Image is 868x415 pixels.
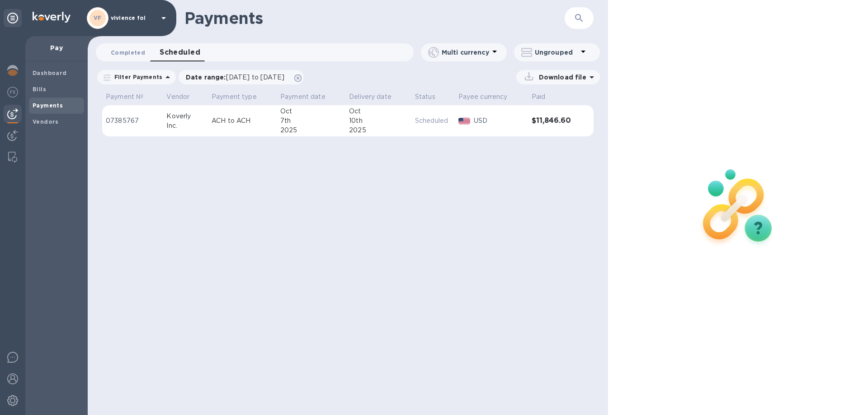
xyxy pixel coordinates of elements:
[33,43,80,52] p: Pay
[160,46,200,59] span: Scheduled
[349,126,408,135] div: 2025
[166,112,204,121] div: Koverly
[280,116,342,126] div: 7th
[106,92,155,102] span: Payment №
[442,48,489,57] p: Multi currency
[7,87,18,98] img: Foreign exchange
[33,86,46,93] b: Bills
[94,14,102,21] b: VF
[212,116,273,126] p: ACH to ACH
[111,15,156,21] p: vivience fol
[458,92,508,102] p: Payee currency
[212,92,269,102] span: Payment type
[280,107,342,116] div: Oct
[226,74,284,81] span: [DATE] to [DATE]
[532,92,546,102] p: Paid
[535,73,586,82] p: Download file
[349,92,392,102] p: Delivery date
[166,121,204,131] div: Inc.
[415,92,435,102] p: Status
[280,92,325,102] p: Payment date
[106,116,159,126] p: 07385767
[33,118,59,125] b: Vendors
[33,70,67,76] b: Dashboard
[184,9,565,28] h1: Payments
[280,126,342,135] div: 2025
[33,12,71,23] img: Logo
[111,48,145,57] span: Completed
[458,92,519,102] span: Payee currency
[349,107,408,116] div: Oct
[415,116,451,126] p: Scheduled
[415,92,447,102] span: Status
[166,92,201,102] span: Vendor
[474,116,524,126] p: USD
[349,116,408,126] div: 10th
[458,118,471,124] img: USD
[166,92,189,102] p: Vendor
[532,117,575,125] h3: $11,846.60
[349,92,403,102] span: Delivery date
[179,70,304,84] div: Date range:[DATE] to [DATE]
[4,9,22,27] div: Unpin categories
[106,92,143,102] p: Payment №
[280,92,337,102] span: Payment date
[212,92,257,102] p: Payment type
[535,48,578,57] p: Ungrouped
[111,73,162,81] p: Filter Payments
[532,92,557,102] span: Paid
[186,73,289,82] p: Date range :
[33,102,63,109] b: Payments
